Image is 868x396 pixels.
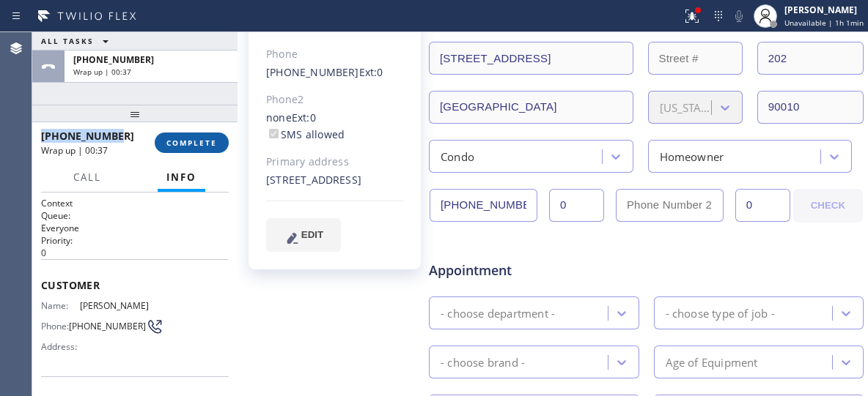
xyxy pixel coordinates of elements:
[41,300,80,311] span: Name:
[69,321,146,332] span: [PHONE_NUMBER]
[41,234,229,247] h2: Priority:
[166,171,196,184] span: Info
[41,278,229,292] span: Customer
[266,127,345,141] label: SMS allowed
[266,172,404,189] div: [STREET_ADDRESS]
[73,53,154,66] span: [PHONE_NUMBER]
[41,222,229,234] p: Everyone
[41,197,229,209] h1: Context
[757,91,864,124] input: ZIP
[660,148,724,165] div: Homeowner
[266,65,359,79] a: [PHONE_NUMBER]
[32,32,123,50] button: ALL TASKS
[266,154,404,171] div: Primary address
[292,111,316,124] span: Ext: 0
[73,67,131,77] span: Wrap up | 00:37
[616,189,724,222] input: Phone Number 2
[41,129,134,143] span: [PHONE_NUMBER]
[266,46,404,63] div: Phone
[266,20,356,34] label: Emails allowed
[269,129,279,138] input: SMS allowed
[266,91,404,108] div: Phone2
[666,305,775,321] div: - choose type of job -
[41,36,94,46] span: ALL TASKS
[266,218,341,252] button: EDIT
[359,65,383,79] span: Ext: 0
[65,163,110,192] button: Call
[301,229,323,240] span: EDIT
[441,305,555,321] div: - choose department -
[80,300,153,311] span: [PERSON_NAME]
[735,189,790,222] input: Ext. 2
[441,148,474,165] div: Condo
[166,138,217,148] span: COMPLETE
[729,6,749,26] button: Mute
[73,171,101,184] span: Call
[41,321,69,332] span: Phone:
[41,209,229,222] h2: Queue:
[784,4,864,16] div: [PERSON_NAME]
[430,189,537,222] input: Phone Number
[158,163,205,192] button: Info
[648,42,743,75] input: Street #
[666,354,758,370] div: Age of Equipment
[429,42,633,75] input: Address
[41,247,229,259] p: 0
[155,132,229,153] button: COMPLETE
[793,189,863,223] button: CHECK
[549,189,604,222] input: Ext.
[429,91,633,124] input: City
[757,42,864,75] input: Apt. #
[41,341,80,352] span: Address:
[429,261,572,280] span: Appointment
[41,144,108,157] span: Wrap up | 00:37
[266,110,404,143] div: none
[784,18,864,28] span: Unavailable | 1h 1min
[441,354,525,370] div: - choose brand -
